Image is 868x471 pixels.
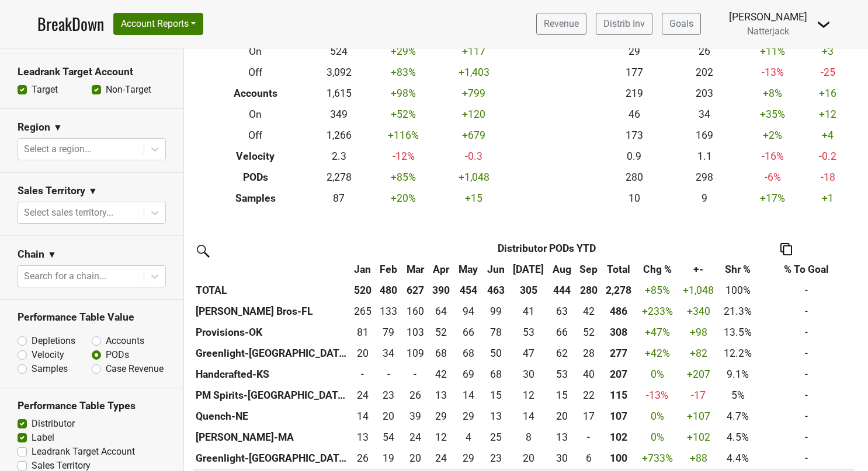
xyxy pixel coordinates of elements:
td: 1.1 [669,146,739,167]
th: Total: activate to sort column ascending [602,259,636,280]
th: 463 [483,280,509,301]
th: 520 [350,280,376,301]
td: 1,266 [309,125,368,146]
td: 39 [402,406,429,427]
td: 100% [718,280,758,301]
td: 15 [483,385,509,406]
div: 13 [551,430,572,445]
a: Distrib Inv [596,13,652,35]
div: 63 [551,304,572,319]
th: Jan: activate to sort column ascending [350,259,376,280]
td: +16 [805,83,850,104]
td: 0.9 [599,146,669,167]
span: +85% [645,284,670,296]
div: 64 [432,304,451,319]
td: 0 % [636,364,679,385]
div: 52 [578,325,599,340]
td: 4.7% [718,406,758,427]
td: +799 [439,83,509,104]
th: Velocity [202,146,310,167]
td: +1 [805,188,850,209]
td: - [758,343,855,364]
td: 94 [454,301,483,322]
div: 28 [578,346,599,361]
td: +233 % [636,301,679,322]
td: +15 [439,188,509,209]
td: 68 [429,343,454,364]
div: 265 [352,304,373,319]
th: Greenlight-[GEOGRAPHIC_DATA] [193,343,350,364]
div: +340 [682,304,716,319]
td: 20 [548,406,575,427]
td: -13 % [636,385,679,406]
div: 12 [432,430,451,445]
th: Off [202,62,310,83]
td: 28 [575,343,602,364]
div: - [379,367,399,382]
div: 53 [551,367,572,382]
td: +52 % [369,104,439,125]
td: 10 [599,188,669,209]
th: Apr: activate to sort column ascending [429,259,454,280]
td: 173 [599,125,669,146]
td: 47 [509,343,548,364]
td: 0 % [636,406,679,427]
th: Quench-NE [193,406,350,427]
label: Non-Target [106,83,151,97]
th: 486 [602,301,636,322]
div: 25 [485,430,506,445]
div: 14 [512,409,546,424]
div: 66 [551,325,572,340]
td: 26 [402,385,429,406]
div: [PERSON_NAME] [729,9,807,24]
td: 12 [509,385,548,406]
div: 14 [456,388,480,403]
td: +2 % [739,125,805,146]
div: 207 [605,367,633,382]
div: 24 [352,388,373,403]
td: 30 [509,364,548,385]
td: 50 [483,343,509,364]
td: -25 [805,62,850,83]
td: 64 [429,301,454,322]
td: 20 [376,406,401,427]
th: On [202,41,310,62]
td: 8 [509,427,548,448]
td: 524 [309,41,368,62]
td: 2.3 [309,146,368,167]
div: 15 [485,388,506,403]
td: 62 [548,343,575,364]
th: Samples [202,188,310,209]
td: 13 [350,427,376,448]
th: PM Spirits-[GEOGRAPHIC_DATA] [193,385,350,406]
td: 219 [599,83,669,104]
th: 627 [402,280,429,301]
label: Case Revenue [106,362,164,376]
label: Depletions [32,334,75,348]
div: 8 [512,430,546,445]
h3: Leadrank Target Account [18,66,166,78]
h3: Chain [18,248,44,261]
div: 78 [485,325,506,340]
div: 99 [485,304,506,319]
td: 66 [454,322,483,343]
td: 5% [718,385,758,406]
td: 14 [454,385,483,406]
span: ▼ [53,121,63,135]
th: 115 [602,385,636,406]
td: -12 % [369,146,439,167]
label: PODs [106,348,129,362]
td: 42 [429,364,454,385]
td: 265 [350,301,376,322]
td: 52 [575,322,602,343]
td: +20 % [369,188,439,209]
img: filter [193,241,211,259]
span: ▼ [47,248,57,262]
td: 0 [575,427,602,448]
div: 160 [404,304,426,319]
div: 23 [379,388,399,403]
td: 1,615 [309,83,368,104]
td: +42 % [636,343,679,364]
div: 24 [404,430,426,445]
td: 280 [599,167,669,188]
